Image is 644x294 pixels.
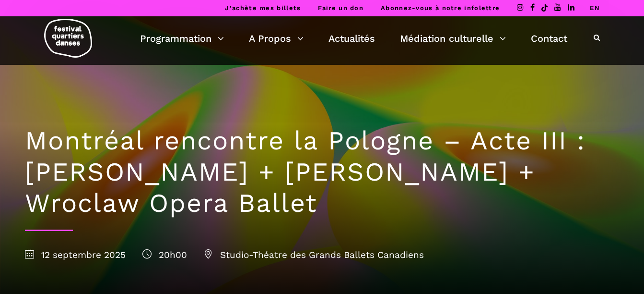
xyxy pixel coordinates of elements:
[204,249,424,260] span: Studio-Théatre des Grands Ballets Canadiens
[400,30,506,47] a: Médiation culturelle
[44,19,92,58] img: logo-fqd-med
[318,4,363,12] a: Faire un don
[225,4,301,12] a: J’achète mes billets
[25,125,620,219] h1: Montréal rencontre la Pologne – Acte III : [PERSON_NAME] + [PERSON_NAME] + Wroclaw Opera Ballet
[249,30,304,47] a: A Propos
[590,4,600,12] a: EN
[25,249,126,260] span: 12 septembre 2025
[140,30,224,47] a: Programmation
[328,30,375,47] a: Actualités
[381,4,500,12] a: Abonnez-vous à notre infolettre
[142,249,187,260] span: 20h00
[531,30,567,47] a: Contact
